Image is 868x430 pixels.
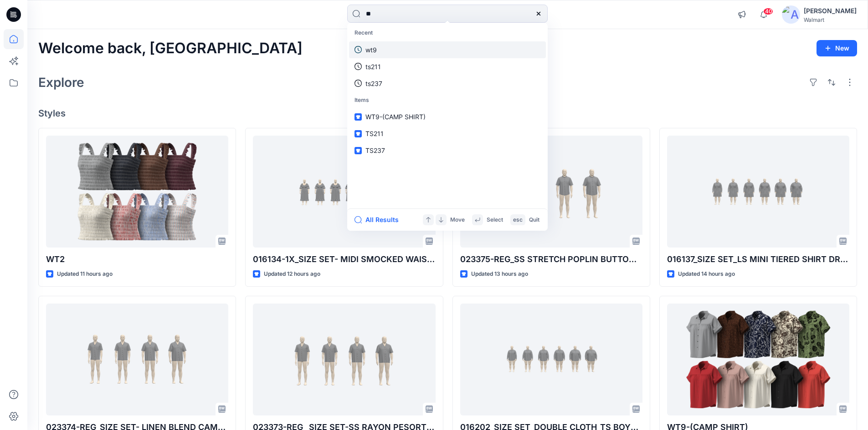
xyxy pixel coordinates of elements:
[529,215,539,225] p: Quit
[349,125,546,142] a: TS211
[349,92,546,109] p: Items
[678,269,735,279] p: Updated 14 hours ago
[38,75,84,90] h2: Explore
[349,58,546,75] a: ts211
[365,79,382,88] p: ts237
[804,16,857,23] div: Walmart
[460,136,642,248] a: 023375-REG_SS STRETCH POPLIN BUTTON DOWN-20-08-25
[46,304,228,416] a: 023374-REG_SIZE SET- LINEN BLEND CAMP SHIRT (12-08-25)
[817,40,857,56] button: New
[487,215,503,225] p: Select
[46,253,228,266] p: WT2
[460,304,642,416] a: 016202_SIZE SET_DOUBLE CLOTH_TS BOYFRIEND SHIRT
[349,108,546,125] a: WT9-(CAMP SHIRT)
[264,269,320,279] p: Updated 12 hours ago
[471,269,528,279] p: Updated 13 hours ago
[365,45,377,55] p: wt9
[365,130,384,137] span: TS211
[253,136,435,248] a: 016134-1X_SIZE SET- MIDI SMOCKED WAIST DRESS -(18-07-25)
[667,136,849,248] a: 016137_SIZE SET_LS MINI TIERED SHIRT DRESS
[667,304,849,416] a: WT9-(CAMP SHIRT)
[38,108,857,119] h4: Styles
[57,269,113,279] p: Updated 11 hours ago
[804,5,857,16] div: [PERSON_NAME]
[365,113,426,121] span: WT9-(CAMP SHIRT)
[365,62,381,71] p: ts211
[349,142,546,159] a: TS237
[782,5,800,24] img: avatar
[460,253,642,266] p: 023375-REG_SS STRETCH POPLIN BUTTON DOWN-20-08-25
[349,75,546,92] a: ts237
[513,215,523,225] p: esc
[365,147,385,154] span: TS237
[46,136,228,248] a: WT2
[354,214,405,225] button: All Results
[450,215,465,225] p: Move
[253,253,435,266] p: 016134-1X_SIZE SET- MIDI SMOCKED WAIST DRESS -([DATE])
[349,25,546,41] p: Recent
[667,253,849,266] p: 016137_SIZE SET_LS MINI TIERED SHIRT DRESS
[349,41,546,58] a: wt9
[253,304,435,416] a: 023373-REG_ SIZE SET-SS RAYON PESORT SHIRT-12-08-25
[38,40,303,57] h2: Welcome back, [GEOGRAPHIC_DATA]
[763,8,773,15] span: 40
